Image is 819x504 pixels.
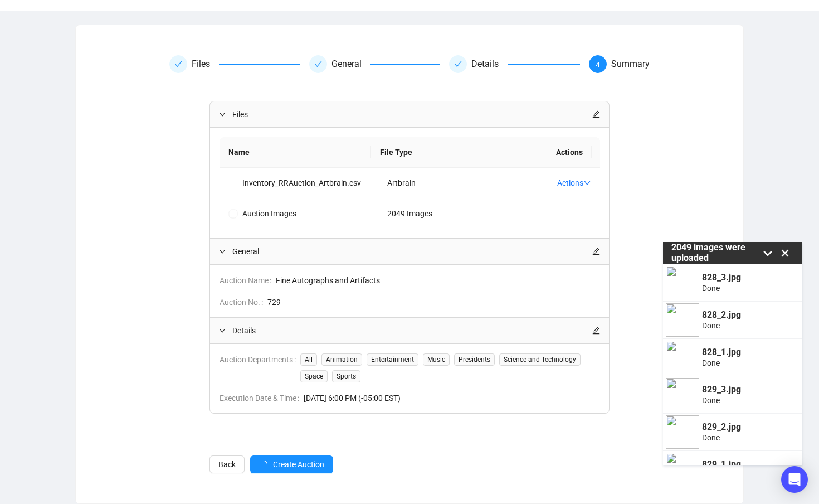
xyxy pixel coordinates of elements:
[454,60,462,68] span: check
[300,370,328,382] span: Space
[702,347,741,357] p: 828_1.jpg
[332,370,360,382] span: Sports
[387,209,432,218] span: 2049 Images
[232,324,593,337] span: Details
[702,310,741,320] p: 828_2.jpg
[273,458,324,471] span: Create Auction
[174,60,182,68] span: check
[218,458,236,471] span: Back
[592,110,600,118] span: edit
[300,353,317,366] span: All
[589,55,650,73] div: 4Summary
[611,55,650,73] div: Summary
[702,284,741,293] p: Done
[423,353,450,366] span: Music
[387,178,416,187] span: Artbrain
[220,392,304,404] span: Execution Date & Time
[702,433,741,442] p: Done
[367,353,418,366] span: Entertainment
[169,55,300,73] div: Files
[702,385,741,395] p: 829_3.jpg
[702,358,741,367] p: Done
[219,111,226,118] span: expanded
[449,55,580,73] div: Details
[209,455,245,473] button: Back
[220,168,379,198] td: Inventory_RRAuction_Artbrain.csv
[702,321,741,330] p: Done
[499,353,581,366] span: Science and Technology
[314,60,322,68] span: check
[259,459,269,469] span: loading
[671,243,759,263] p: 2049 images were uploaded
[321,353,362,366] span: Animation
[781,466,808,493] div: Open Intercom Messenger
[220,274,276,287] span: Auction Name
[702,422,741,432] p: 829_2.jpg
[250,455,333,473] button: Create Auction
[228,209,237,218] button: Expand row
[583,179,591,187] span: down
[276,274,601,287] span: Fine Autographs and Artifacts
[192,55,219,73] div: Files
[220,137,372,168] th: Name
[596,60,600,69] span: 4
[331,55,370,73] div: General
[220,353,300,382] span: Auction Departments
[210,101,610,127] div: Filesedit
[523,137,592,168] th: Actions
[219,327,226,334] span: expanded
[309,55,440,73] div: General
[702,273,741,283] p: 828_3.jpg
[702,396,741,405] p: Done
[232,245,593,258] span: General
[702,459,741,469] p: 829_1.jpg
[232,108,593,120] span: Files
[219,248,226,255] span: expanded
[557,178,591,187] a: Actions
[592,327,600,335] span: edit
[210,239,610,264] div: Generaledit
[471,55,508,73] div: Details
[267,296,601,308] span: 729
[210,318,610,343] div: Detailsedit
[220,198,379,229] td: Auction Images
[371,137,523,168] th: File Type
[220,296,267,308] span: Auction No.
[304,392,601,404] span: [DATE] 6:00 PM (-05:00 EST)
[592,248,600,255] span: edit
[454,353,495,366] span: Presidents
